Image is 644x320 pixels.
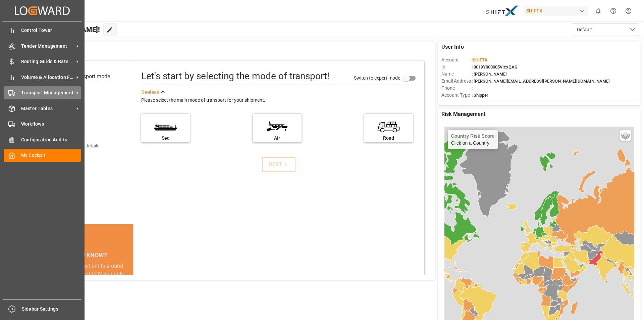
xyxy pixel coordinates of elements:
[21,121,81,128] span: Workflows
[22,306,82,313] span: Sidebar Settings
[21,27,81,34] span: Control Tower
[21,105,74,112] span: Master Tables
[606,3,621,18] button: Help Center
[441,71,472,78] span: Name
[4,118,81,131] a: Workflows
[145,135,186,142] div: Sea
[441,78,472,85] span: Email Address
[269,161,289,169] div: NEXT
[141,69,329,83] div: Let's start by selecting the mode of transport!
[472,57,487,62] span: :
[577,26,592,33] span: Default
[21,43,74,50] span: Tender Management
[441,63,472,71] span: Id
[524,6,588,16] div: SHIFTX
[451,133,495,139] h4: Country Risk Score
[262,157,296,172] button: NEXT
[472,72,507,77] span: : [PERSON_NAME]
[354,75,400,80] span: Switch to expert mode
[28,23,100,36] span: Hello [PERSON_NAME]!
[21,89,74,96] span: Transport Management
[141,96,420,104] div: Please select the main mode of transport for your shipment.
[368,135,410,142] div: Road
[473,57,487,62] span: SHIFTX
[441,56,472,63] span: Account
[441,43,464,51] span: User Info
[472,64,518,70] span: : 0019Y000005VIcxQAG
[572,23,639,36] button: open menu
[472,79,610,84] span: : [PERSON_NAME][EMAIL_ADDRESS][PERSON_NAME][DOMAIN_NAME]
[441,110,485,118] span: Risk Management
[485,5,519,17] img: Bildschirmfoto%202024-11-13%20um%2009.31.44.png_1731487080.png
[21,58,74,65] span: Routing Guide & Rates MGMT
[44,262,125,310] div: Maritime transport emits around 940 million tons of CO2 annually and is responsible for about 2.5...
[141,88,159,96] div: See less
[472,93,488,98] span: : Shipper
[441,92,472,99] span: Account Type
[21,152,81,159] span: My Cockpit
[124,262,133,318] button: next slide / item
[441,85,472,92] span: Phone
[4,24,81,37] a: Control Tower
[21,74,74,81] span: Volume & Allocation Forecast
[472,86,477,91] span: : —
[256,135,298,142] div: Air
[591,3,606,18] button: show 0 new notifications
[620,130,631,141] a: Layers
[451,133,495,146] div: Click on a Country
[36,248,133,262] div: DID YOU KNOW?
[4,149,81,162] a: My Cockpit
[524,4,591,17] button: SHIFTX
[21,136,81,143] span: Configuration Audits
